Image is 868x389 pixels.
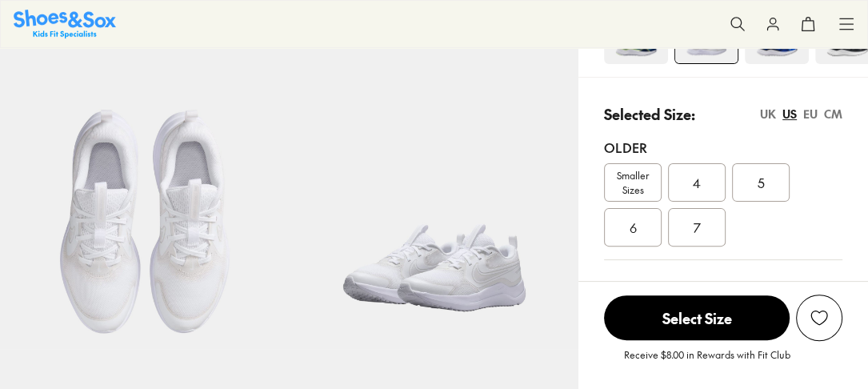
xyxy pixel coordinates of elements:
a: Shoes & Sox [14,10,116,38]
span: 6 [630,218,637,237]
button: Add to Wishlist [796,295,842,341]
span: Select Size [604,295,790,340]
img: SNS_Logo_Responsive.svg [14,10,116,38]
button: Select Size [604,295,790,341]
div: UK [760,106,776,122]
div: CM [824,106,842,122]
div: EU [803,106,818,122]
div: Older [604,138,842,157]
img: 7-552079_1 [290,60,579,350]
p: Receive $8.00 in Rewards with Fit Club [624,347,790,376]
span: Smaller Sizes [605,168,661,197]
div: US [782,106,797,122]
span: 5 [758,173,765,192]
span: 7 [694,218,701,237]
span: 4 [693,173,701,192]
p: Selected Size: [604,103,695,125]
